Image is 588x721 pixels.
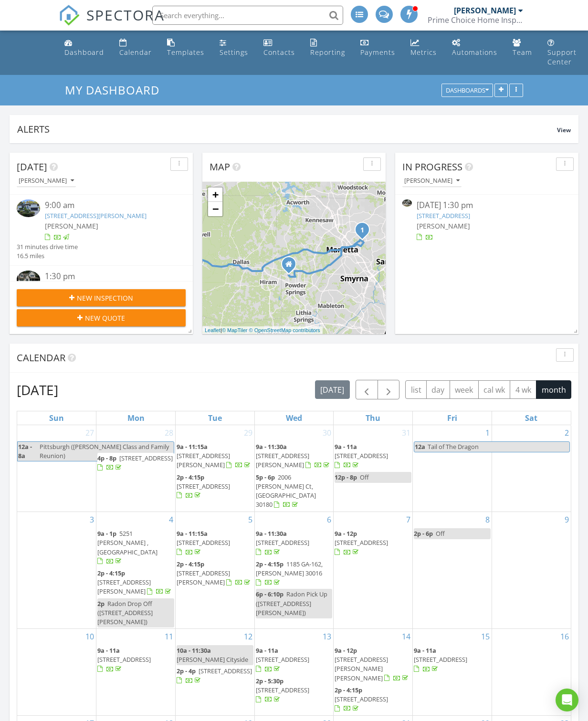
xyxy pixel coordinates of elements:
button: [PERSON_NAME] [402,175,462,188]
div: Alerts [17,123,557,136]
a: 2p - 4:15p [STREET_ADDRESS][PERSON_NAME] [97,568,174,598]
a: 9a - 11a [STREET_ADDRESS] [256,645,333,675]
a: Go to August 11, 2025 [163,629,175,644]
span: [STREET_ADDRESS] [199,667,252,675]
a: Settings [216,34,252,62]
td: Go to August 12, 2025 [175,629,254,716]
span: [STREET_ADDRESS] [256,538,309,547]
span: Calendar [17,351,65,364]
button: [DATE] [315,380,350,399]
span: 5251 [PERSON_NAME] , [GEOGRAPHIC_DATA] [97,529,157,556]
span: [STREET_ADDRESS][PERSON_NAME] [97,578,151,596]
a: 9a - 11:30a [STREET_ADDRESS] [256,529,309,556]
button: New Quote [17,309,186,326]
div: Dashboards [446,87,489,94]
td: Go to August 1, 2025 [413,425,492,512]
span: 2p - 4:15p [97,569,125,577]
span: [STREET_ADDRESS] [97,655,151,664]
span: Radon Drop Off ([STREET_ADDRESS][PERSON_NAME]) [97,599,153,626]
span: Tail of The Dragon [428,442,479,451]
td: Go to August 3, 2025 [17,512,96,629]
div: [PERSON_NAME] [404,178,460,184]
a: [DATE] 1:30 pm [STREET_ADDRESS] [PERSON_NAME] [402,199,571,242]
div: | [202,326,323,334]
td: Go to July 30, 2025 [254,425,334,512]
a: Go to August 2, 2025 [563,425,571,440]
a: Go to August 1, 2025 [483,425,492,440]
span: [STREET_ADDRESS] [335,538,388,547]
a: © MapTiler [222,327,248,333]
span: 2p - 4:15p [177,473,204,481]
div: 16.5 miles [17,251,78,261]
button: 4 wk [510,380,536,399]
span: [DATE] [17,160,47,173]
div: Support Center [547,48,577,66]
a: Saturday [523,411,539,425]
div: Prime Choice Home Inspections [428,15,523,25]
a: 9a - 11:15a [STREET_ADDRESS] [177,529,230,556]
td: Go to August 15, 2025 [413,629,492,716]
span: [STREET_ADDRESS][PERSON_NAME][PERSON_NAME] [335,655,388,682]
div: 2010 Barnes Mill Rd, Marietta, GA 30062 [362,230,368,235]
span: 9a - 11a [97,646,120,655]
span: 1185 GA-162, [PERSON_NAME] 30016 [256,560,323,577]
a: Contacts [260,34,299,62]
td: Go to August 10, 2025 [17,629,96,716]
a: Dashboard [61,34,108,62]
span: 2p - 4:15p [177,560,204,568]
a: Zoom in [208,188,222,202]
span: [STREET_ADDRESS] [119,454,173,462]
div: Open Intercom Messenger [556,689,578,711]
div: Contacts [263,48,295,57]
span: 9a - 11:30a [256,529,287,538]
button: Dashboards [441,84,493,97]
a: 9a - 12p [STREET_ADDRESS][PERSON_NAME][PERSON_NAME] [335,645,411,684]
span: [STREET_ADDRESS][PERSON_NAME] [256,451,309,469]
a: Go to July 27, 2025 [84,425,96,440]
div: 31 minutes drive time [17,242,78,251]
span: 2p [97,599,105,608]
a: 1:30 pm [STREET_ADDRESS] [PERSON_NAME] 54 minutes drive time 33.1 miles [17,271,186,332]
span: [STREET_ADDRESS] [177,482,230,491]
span: New Quote [85,313,125,323]
img: 9370358%2Fcover_photos%2FkqYTF62LxJUdTQdujeZB%2Fsmall.jpg [17,199,40,217]
div: [PERSON_NAME] [19,178,74,184]
span: [STREET_ADDRESS][PERSON_NAME] [177,451,230,469]
span: [STREET_ADDRESS] [256,655,309,664]
a: 9a - 11a [STREET_ADDRESS] [414,646,467,673]
a: Leaflet [205,327,220,333]
a: Go to August 3, 2025 [88,512,96,527]
span: [PERSON_NAME] Cityside [177,655,248,664]
a: 9a - 11a [STREET_ADDRESS] [97,646,151,673]
a: 2p - 4:15p [STREET_ADDRESS][PERSON_NAME] [177,560,252,586]
span: 12a - 8a [18,442,38,461]
span: 2p - 6p [414,529,433,538]
a: Go to August 6, 2025 [325,512,333,527]
td: Go to August 16, 2025 [492,629,571,716]
button: list [405,380,427,399]
td: Go to August 14, 2025 [334,629,413,716]
td: Go to July 29, 2025 [175,425,254,512]
span: [STREET_ADDRESS] [177,538,230,547]
button: day [426,380,450,399]
span: [STREET_ADDRESS][PERSON_NAME] [177,569,230,586]
td: Go to August 8, 2025 [413,512,492,629]
a: 2p - 4:15p 1185 GA-162, [PERSON_NAME] 30016 [256,560,323,586]
a: Go to August 12, 2025 [242,629,254,644]
span: 4p - 8p [97,454,116,462]
div: 9:00 am [45,199,172,211]
td: Go to August 4, 2025 [96,512,176,629]
div: 5204 Olive Branch Cir, Powder Springs GA 30127-3938 [289,264,294,270]
button: cal wk [478,380,511,399]
a: 9a - 11:30a [STREET_ADDRESS][PERSON_NAME] [256,441,333,471]
span: Off [436,529,445,538]
span: Radon Pick Up ([STREET_ADDRESS][PERSON_NAME]) [256,590,327,617]
a: Calendar [115,34,156,62]
a: Go to August 4, 2025 [167,512,175,527]
a: 9:00 am [STREET_ADDRESS][PERSON_NAME] [PERSON_NAME] 31 minutes drive time 16.5 miles [17,199,186,261]
td: Go to August 9, 2025 [492,512,571,629]
span: 2p - 4p [177,667,196,675]
input: Search everything... [152,6,343,25]
a: © OpenStreetMap contributors [249,327,320,333]
i: 1 [360,227,364,234]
